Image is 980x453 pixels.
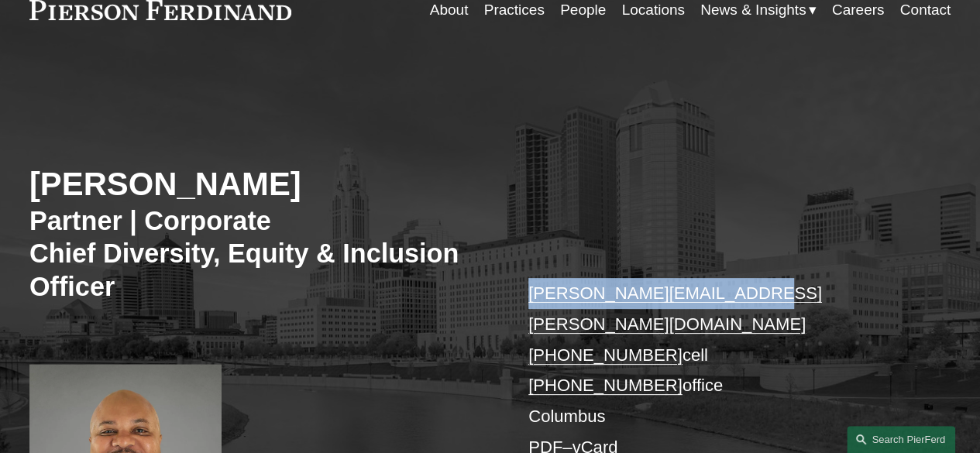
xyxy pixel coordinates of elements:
a: [PERSON_NAME][EMAIL_ADDRESS][PERSON_NAME][DOMAIN_NAME] [528,283,822,334]
a: [PHONE_NUMBER] [528,345,683,365]
h2: [PERSON_NAME] [29,165,490,204]
a: Search this site [847,426,955,453]
h3: Partner | Corporate Chief Diversity, Equity & Inclusion Officer [29,204,490,303]
a: [PHONE_NUMBER] [528,376,683,395]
